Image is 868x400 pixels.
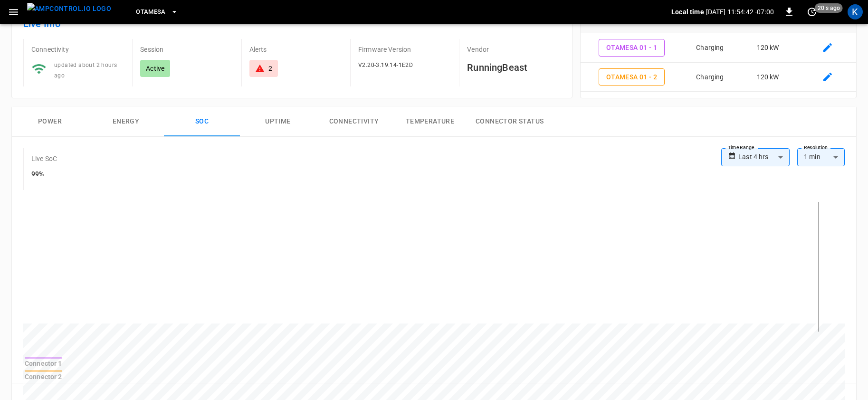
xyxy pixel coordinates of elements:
[683,33,737,63] td: Charging
[728,144,754,152] label: Time Range
[706,7,774,17] p: [DATE] 11:54:42 -07:00
[599,68,665,86] button: OtaMesa 01 - 2
[136,7,166,18] span: OtaMesa
[797,148,845,166] div: 1 min
[358,62,413,68] span: V2.20-3.19.14-1E2D
[804,4,820,19] button: set refresh interval
[249,45,343,54] p: Alerts
[240,106,316,137] button: Uptime
[31,154,57,163] p: Live SoC
[738,148,790,166] div: Last 4 hrs
[599,39,665,57] button: OtaMesa 01 - 1
[54,62,117,79] span: updated about 2 hours ago
[132,3,182,21] button: OtaMesa
[468,106,551,137] button: Connector Status
[815,3,843,13] span: 20 s ago
[268,64,272,73] div: 2
[848,4,863,19] div: profile-icon
[31,45,124,54] p: Connectivity
[683,63,737,92] td: Charging
[358,45,451,54] p: Firmware Version
[27,3,111,15] img: ampcontrol.io logo
[88,106,164,137] button: Energy
[804,144,828,152] label: Resolution
[581,5,856,92] table: connector table
[467,60,560,75] h6: RunningBeast
[467,45,560,54] p: Vendor
[316,106,392,137] button: Connectivity
[164,106,240,137] button: SOC
[12,106,88,137] button: Power
[146,64,164,73] p: Active
[671,7,704,17] p: Local time
[31,169,57,180] h6: 99%
[737,63,799,92] td: 120 kW
[737,33,799,63] td: 120 kW
[392,106,468,137] button: Temperature
[23,16,561,31] h6: Live Info
[140,45,233,54] p: Session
